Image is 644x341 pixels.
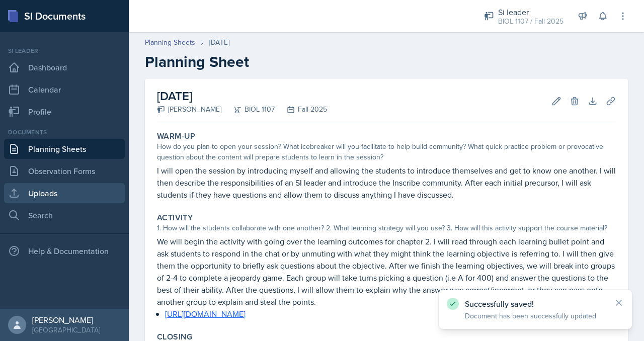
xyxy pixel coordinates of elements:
[209,37,229,48] div: [DATE]
[4,46,125,55] div: Si leader
[4,161,125,181] a: Observation Forms
[4,102,125,122] a: Profile
[32,325,100,335] div: [GEOGRAPHIC_DATA]
[498,6,563,18] div: Si leader
[4,128,125,137] div: Documents
[4,205,125,225] a: Search
[157,235,616,308] p: We will begin the activity with going over the learning outcomes for chapter 2. I will read throu...
[465,299,606,309] p: Successfully saved!
[32,315,100,325] div: [PERSON_NAME]
[157,87,327,105] h2: [DATE]
[157,104,221,115] div: [PERSON_NAME]
[4,79,125,100] a: Calendar
[275,104,327,115] div: Fall 2025
[157,141,616,162] div: How do you plan to open your session? What icebreaker will you facilitate to help build community...
[4,183,125,203] a: Uploads
[498,16,563,27] div: BIOL 1107 / Fall 2025
[145,37,195,48] a: Planning Sheets
[145,53,628,71] h2: Planning Sheet
[4,57,125,77] a: Dashboard
[157,131,196,141] label: Warm-Up
[165,308,246,319] a: [URL][DOMAIN_NAME]
[165,308,616,320] p: ​
[221,104,275,115] div: BIOL 1107
[157,213,193,223] label: Activity
[4,241,125,261] div: Help & Documentation
[4,139,125,159] a: Planning Sheets
[157,164,616,201] p: I will open the session by introducing myself and allowing the students to introduce themselves a...
[157,223,616,233] div: 1. How will the students collaborate with one another? 2. What learning strategy will you use? 3....
[465,311,606,321] p: Document has been successfully updated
